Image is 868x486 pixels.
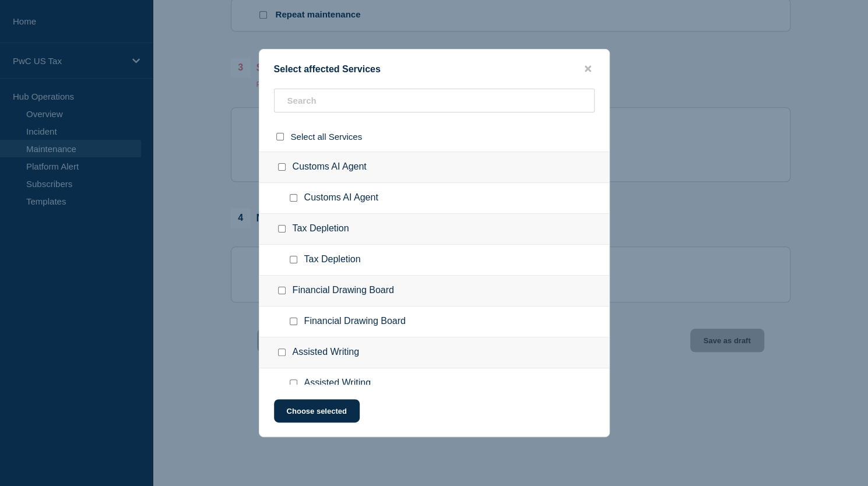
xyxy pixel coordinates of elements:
div: Assisted Writing [259,337,609,368]
div: Customs AI Agent [259,152,609,183]
input: Tax Depletion checkbox [278,225,286,233]
span: Select all Services [291,132,363,142]
span: Tax Depletion [304,254,361,266]
input: select all checkbox [276,133,284,140]
span: Customs AI Agent [304,192,378,204]
input: Tax Depletion checkbox [290,256,297,263]
button: close button [581,64,595,75]
div: Select affected Services [259,64,609,75]
input: Search [274,89,595,112]
span: Assisted Writing [304,378,371,389]
button: Choose selected [274,399,360,422]
span: Financial Drawing Board [304,316,406,327]
div: Financial Drawing Board [259,276,609,307]
input: Financial Drawing Board checkbox [278,287,286,294]
input: Customs AI Agent checkbox [278,163,286,171]
input: Assisted Writing checkbox [290,379,297,387]
div: Tax Depletion [259,214,609,245]
input: Assisted Writing checkbox [278,348,286,356]
input: Customs AI Agent checkbox [290,194,297,202]
input: Financial Drawing Board checkbox [290,318,297,325]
